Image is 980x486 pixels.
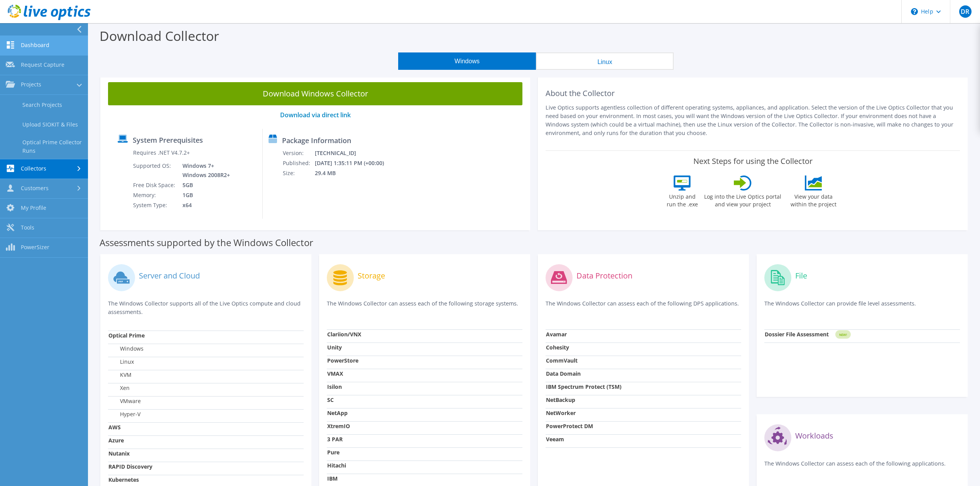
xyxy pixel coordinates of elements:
[108,82,522,105] a: Download Windows Collector
[108,358,134,366] label: Linux
[704,191,782,208] label: Log into the Live Optics portal and view your project
[795,272,807,280] label: File
[839,332,847,337] tspan: NEW!
[108,384,130,392] label: Xen
[358,272,385,280] label: Storage
[282,137,351,144] label: Package Information
[177,200,231,210] td: x64
[177,161,231,180] td: Windows 7+ Windows 2008R2+
[108,437,124,444] strong: Azure
[139,272,200,280] label: Server and Cloud
[546,370,581,377] strong: Data Domain
[795,432,833,440] label: Workloads
[327,409,348,417] strong: NetApp
[133,136,203,144] label: System Prerequisites
[764,459,960,475] p: The Windows Collector can assess each of the following applications.
[546,422,593,430] strong: PowerProtect DM
[786,191,841,208] label: View your data within the project
[108,463,152,470] strong: RAPID Discovery
[327,435,343,443] strong: 3 PAR
[765,331,829,338] strong: Dossier File Assessment
[764,299,960,315] p: The Windows Collector can provide file level assessments.
[576,272,632,280] label: Data Protection
[314,158,394,168] td: [DATE] 1:35:11 PM (+00:00)
[546,383,622,390] strong: IBM Spectrum Protect (TSM)
[133,200,177,210] td: System Type:
[314,148,394,158] td: [TECHNICAL_ID]
[282,168,314,178] td: Size:
[133,190,177,200] td: Memory:
[108,371,132,379] label: KVM
[327,396,334,403] strong: SC
[327,475,338,482] strong: IBM
[546,89,960,98] h2: About the Collector
[108,424,121,431] strong: AWS
[327,422,350,430] strong: XtremIO
[327,370,343,377] strong: VMAX
[100,239,313,246] label: Assessments supported by the Windows Collector
[327,331,361,338] strong: Clariion/VNX
[177,190,231,200] td: 1GB
[327,383,342,390] strong: Isilon
[280,111,351,119] a: Download via direct link
[327,462,346,469] strong: Hitachi
[546,396,575,403] strong: NetBackup
[133,161,177,180] td: Supported OS:
[546,435,564,443] strong: Veeam
[133,180,177,190] td: Free Disk Space:
[546,331,567,338] strong: Avamar
[282,158,314,168] td: Published:
[327,344,342,351] strong: Unity
[546,409,576,417] strong: NetWorker
[327,299,522,315] p: The Windows Collector can assess each of the following storage systems.
[398,52,536,70] button: Windows
[546,299,741,315] p: The Windows Collector can assess each of the following DPS applications.
[546,344,569,351] strong: Cohesity
[108,345,144,353] label: Windows
[327,449,340,456] strong: Pure
[911,8,918,15] svg: \n
[546,357,578,364] strong: CommVault
[108,450,130,457] strong: Nutanix
[133,149,190,157] label: Requires .NET V4.7.2+
[108,476,139,483] strong: Kubernetes
[108,397,141,405] label: VMware
[108,332,145,339] strong: Optical Prime
[664,191,700,208] label: Unzip and run the .exe
[108,299,304,316] p: The Windows Collector supports all of the Live Optics compute and cloud assessments.
[693,157,813,166] label: Next Steps for using the Collector
[177,180,231,190] td: 5GB
[314,168,394,178] td: 29.4 MB
[959,5,972,18] span: DR
[327,357,358,364] strong: PowerStore
[100,27,219,45] label: Download Collector
[108,410,140,418] label: Hyper-V
[546,103,960,137] p: Live Optics supports agentless collection of different operating systems, appliances, and applica...
[282,148,314,158] td: Version:
[536,52,674,70] button: Linux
